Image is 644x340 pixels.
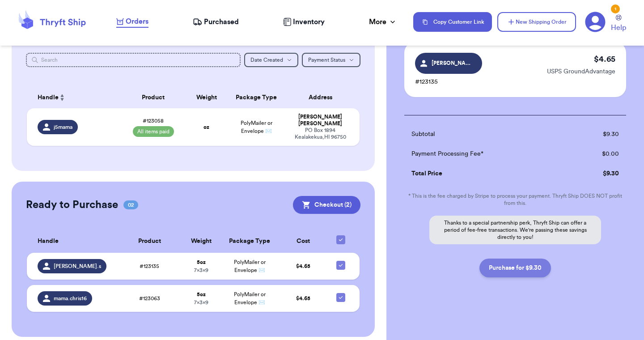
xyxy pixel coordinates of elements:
[286,87,360,108] th: Address
[547,67,615,76] p: USPS GroundAdvantage
[594,53,615,65] p: $ 4.65
[203,124,209,130] strong: oz
[293,17,325,27] span: Inventory
[293,196,360,214] button: Checkout (2)
[193,17,239,27] a: Purchased
[283,17,325,27] a: Inventory
[54,295,87,302] span: mama.chris16
[54,263,101,270] span: [PERSON_NAME].s
[116,16,148,28] a: Orders
[26,53,241,67] input: Search
[117,230,182,253] th: Product
[611,15,626,33] a: Help
[186,87,226,108] th: Weight
[497,12,576,32] button: New Shipping Order
[54,123,72,131] span: j5mama
[585,12,606,32] a: 1
[404,164,567,183] td: Total Price
[234,259,266,273] span: PolyMailer or Envelope ✉️
[133,126,174,137] span: All items paid
[404,124,567,144] td: Subtotal
[140,263,159,270] span: #123135
[429,216,601,244] p: Thanks to a special partnership perk, Thryft Ship can offer a period of fee-free transactions. We...
[432,59,474,67] span: [PERSON_NAME].s
[234,292,266,305] span: PolyMailer or Envelope ✉️
[123,200,138,209] span: 02
[197,259,206,265] strong: 5 oz
[38,93,59,102] span: Handle
[369,17,397,27] div: More
[292,127,349,140] div: PO Box 1894 Kealakekua , HI 96750
[250,57,283,63] span: Date Created
[611,4,620,13] div: 1
[241,120,272,134] span: PolyMailer or Envelope ✉️
[120,87,186,108] th: Product
[404,192,626,207] p: * This is the fee charged by Stripe to process your payment. Thryft Ship DOES NOT profit from this.
[308,57,345,63] span: Payment Status
[413,12,492,32] button: Copy Customer Link
[244,53,298,67] button: Date Created
[26,198,118,212] h2: Ready to Purchase
[479,259,551,277] button: Purchase for $9.30
[139,295,160,302] span: #123063
[292,114,349,127] div: [PERSON_NAME] [PERSON_NAME]
[302,53,360,67] button: Payment Status
[204,17,239,27] span: Purchased
[296,263,310,269] span: $ 4.65
[143,117,164,124] span: #123058
[279,230,327,253] th: Cost
[567,164,626,183] td: $ 9.30
[296,296,310,301] span: $ 4.65
[126,16,148,27] span: Orders
[415,77,482,86] p: #123135
[194,268,208,273] span: 7 x 3 x 9
[567,124,626,144] td: $ 9.30
[404,144,567,164] td: Payment Processing Fee*
[194,300,208,305] span: 7 x 3 x 9
[38,237,59,246] span: Handle
[220,230,279,253] th: Package Type
[197,292,206,297] strong: 5 oz
[611,22,626,33] span: Help
[567,144,626,164] td: $ 0.00
[182,230,221,253] th: Weight
[59,92,66,103] button: Sort ascending
[226,87,286,108] th: Package Type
